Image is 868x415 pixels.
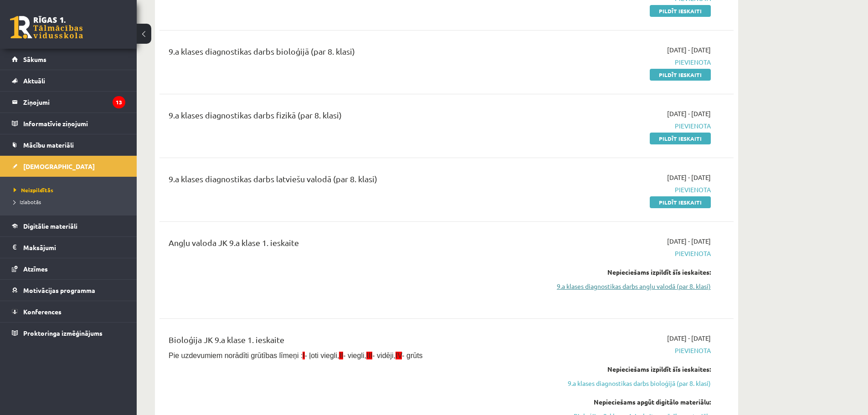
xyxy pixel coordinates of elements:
a: Pildīt ieskaiti [650,196,711,208]
a: Mācību materiāli [12,134,125,155]
a: [DEMOGRAPHIC_DATA] [12,156,125,177]
div: Nepieciešams apgūt digitālo materiālu: [539,397,711,407]
span: [DATE] - [DATE] [667,45,711,55]
span: Pievienota [539,121,711,131]
span: III [366,352,372,359]
div: Nepieciešams izpildīt šīs ieskaites: [539,364,711,374]
a: Digitālie materiāli [12,215,125,236]
a: Informatīvie ziņojumi [12,113,125,134]
a: Pildīt ieskaiti [650,133,711,144]
span: IV [395,352,402,359]
a: Motivācijas programma [12,280,125,301]
div: Nepieciešams izpildīt šīs ieskaites: [539,267,711,277]
span: Izlabotās [14,198,41,205]
span: Proktoringa izmēģinājums [23,329,103,337]
a: Sākums [12,49,125,70]
span: Neizpildītās [14,186,53,194]
span: Atzīmes [23,265,48,273]
span: Konferences [23,307,62,316]
a: Pildīt ieskaiti [650,69,711,81]
span: Pievienota [539,185,711,195]
legend: Informatīvie ziņojumi [23,113,125,134]
span: Pievienota [539,346,711,355]
a: 9.a klases diagnostikas darbs bioloģijā (par 8. klasi) [539,379,711,388]
a: Ziņojumi13 [12,92,125,113]
span: [DATE] - [DATE] [667,333,711,343]
span: Mācību materiāli [23,141,74,149]
a: Rīgas 1. Tālmācības vidusskola [10,16,83,39]
span: Sākums [23,55,46,63]
a: Atzīmes [12,258,125,279]
a: Maksājumi [12,237,125,258]
a: Pildīt ieskaiti [650,5,711,17]
a: Neizpildītās [14,186,128,194]
i: 13 [113,96,125,108]
span: Digitālie materiāli [23,222,77,230]
span: Aktuāli [23,77,45,85]
a: 9.a klases diagnostikas darbs angļu valodā (par 8. klasi) [539,282,711,291]
span: [DATE] - [DATE] [667,236,711,246]
div: Bioloģija JK 9.a klase 1. ieskaite [169,333,525,350]
span: Pievienota [539,249,711,258]
a: Aktuāli [12,70,125,91]
div: Angļu valoda JK 9.a klase 1. ieskaite [169,236,525,253]
span: II [339,352,343,359]
a: Izlabotās [14,198,128,206]
legend: Maksājumi [23,237,125,258]
span: Motivācijas programma [23,286,95,294]
span: I [303,352,304,359]
div: 9.a klases diagnostikas darbs fizikā (par 8. klasi) [169,109,525,126]
span: Pievienota [539,57,711,67]
span: [DATE] - [DATE] [667,173,711,182]
a: Konferences [12,301,125,322]
span: [DATE] - [DATE] [667,109,711,118]
span: Pie uzdevumiem norādīti grūtības līmeņi : - ļoti viegli, - viegli, - vidēji, - grūts [169,352,423,359]
span: [DEMOGRAPHIC_DATA] [23,162,95,170]
a: Proktoringa izmēģinājums [12,323,125,343]
legend: Ziņojumi [23,92,125,113]
div: 9.a klases diagnostikas darbs bioloģijā (par 8. klasi) [169,45,525,62]
div: 9.a klases diagnostikas darbs latviešu valodā (par 8. klasi) [169,173,525,190]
